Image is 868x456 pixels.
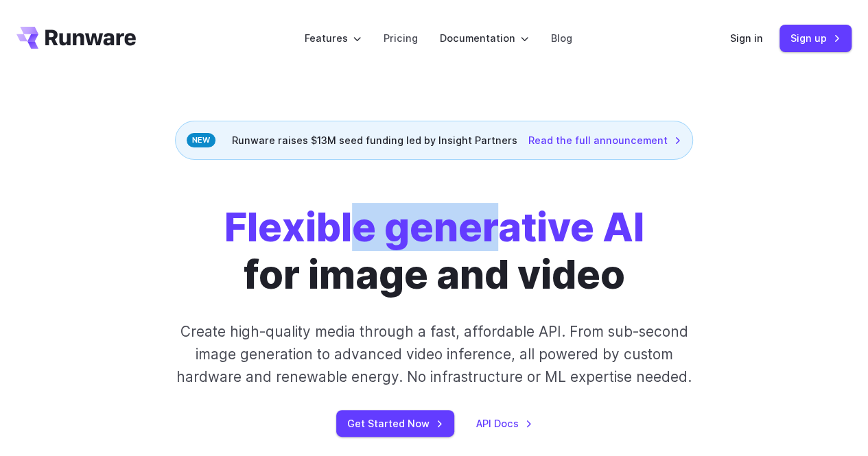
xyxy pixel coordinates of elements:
[224,204,644,298] h1: for image and video
[730,30,763,46] a: Sign in
[384,30,418,46] a: Pricing
[336,410,454,437] a: Get Started Now
[224,203,644,251] strong: Flexible generative AI
[476,416,532,431] a: API Docs
[528,132,681,148] a: Read the full announcement
[551,30,572,46] a: Blog
[167,320,701,389] p: Create high-quality media through a fast, affordable API. From sub-second image generation to adv...
[779,25,852,51] a: Sign up
[175,121,693,160] div: Runware raises $13M seed funding led by Insight Partners
[440,30,529,46] label: Documentation
[305,30,362,46] label: Features
[16,27,136,49] a: Go to /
